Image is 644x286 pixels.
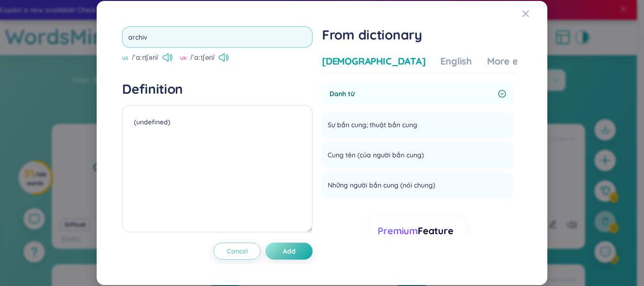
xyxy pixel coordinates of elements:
[122,81,313,98] h4: Definition
[328,120,417,131] span: Sự bắn cung; thuật bắn cung
[283,246,296,256] span: Add
[378,225,418,237] span: Premium
[227,246,248,256] span: Cancel
[132,52,158,63] span: /ˈɑːrtʃəri/
[122,55,128,62] span: US
[378,224,457,237] div: Feature
[330,89,495,99] span: Danh từ
[328,180,435,191] span: Những người bắn cung (nói chung)
[440,55,472,68] div: English
[522,1,547,26] button: Close
[122,105,313,232] textarea: (undefined)
[487,55,555,68] div: More examples
[322,26,517,43] h1: From dictionary
[122,26,313,48] input: Enter new word
[180,55,187,62] span: UK
[190,52,215,63] span: /ˈɑːtʃəri/
[328,150,424,161] span: Cung tên (của người bắn cung)
[322,55,425,68] div: [DEMOGRAPHIC_DATA]
[498,90,506,98] span: right-circle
